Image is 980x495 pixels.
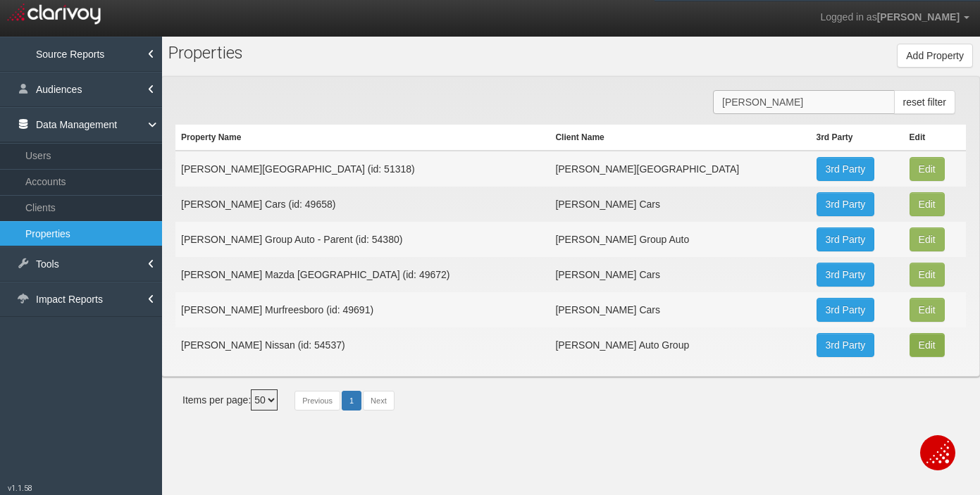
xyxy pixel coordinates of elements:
[550,151,810,187] td: [PERSON_NAME][GEOGRAPHIC_DATA]
[175,292,550,327] td: [PERSON_NAME] Murfreesboro (id: 49691)
[910,263,945,287] button: Edit
[175,151,550,187] td: [PERSON_NAME][GEOGRAPHIC_DATA] (id: 51318)
[713,90,895,114] input: Search Properties
[182,389,278,411] div: Items per page:
[817,227,875,251] a: 3rd Party
[877,11,960,23] span: [PERSON_NAME]
[817,192,875,216] a: 3rd Party
[175,187,550,222] td: [PERSON_NAME] Cars (id: 49658)
[910,333,945,357] button: Edit
[910,227,945,251] button: Edit
[904,125,966,151] th: Edit
[550,222,810,257] td: [PERSON_NAME] Group Auto
[175,125,550,151] th: Property Name
[897,44,973,68] button: Add Property
[817,263,875,287] a: 3rd Party
[294,391,340,411] a: Previous
[550,257,810,292] td: [PERSON_NAME] Cars
[550,327,810,363] td: [PERSON_NAME] Auto Group
[817,298,875,322] a: 3rd Party
[175,222,550,257] td: [PERSON_NAME] Group Auto - Parent (id: 54380)
[894,90,955,114] button: reset filter
[550,187,810,222] td: [PERSON_NAME] Cars
[175,257,550,292] td: [PERSON_NAME] Mazda [GEOGRAPHIC_DATA] (id: 49672)
[820,11,876,23] span: Logged in as
[168,44,410,62] h1: Pr perties
[550,292,810,327] td: [PERSON_NAME] Cars
[910,298,945,322] button: Edit
[910,192,945,216] button: Edit
[810,1,980,35] a: Logged in as[PERSON_NAME]
[817,333,875,357] a: 3rd Party
[910,157,945,181] button: Edit
[817,157,875,181] a: 3rd Party
[550,125,810,151] th: Client Name
[363,391,395,411] a: Next
[811,125,904,151] th: 3rd Party
[175,327,550,363] td: [PERSON_NAME] Nissan (id: 54537)
[342,391,361,411] a: 1
[184,43,193,63] span: o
